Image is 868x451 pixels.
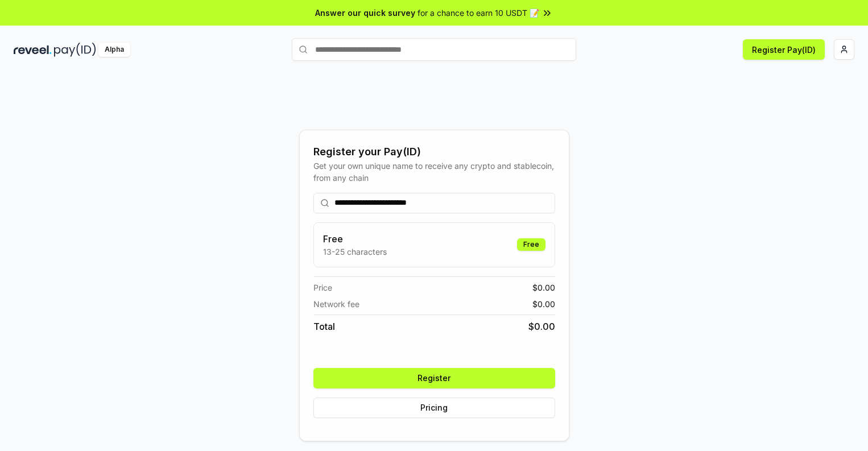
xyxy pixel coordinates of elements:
[323,232,387,246] h3: Free
[418,7,539,19] span: for a chance to earn 10 USDT 📝
[528,320,555,333] span: $ 0.00
[98,43,130,57] div: Alpha
[313,320,335,333] span: Total
[54,43,96,57] img: pay_id
[313,282,332,293] span: Price
[743,39,825,60] button: Register Pay(ID)
[532,282,555,293] span: $ 0.00
[313,160,555,184] div: Get your own unique name to receive any crypto and stablecoin, from any chain
[313,298,359,310] span: Network fee
[532,298,555,310] span: $ 0.00
[517,238,545,251] div: Free
[323,246,387,258] p: 13-25 characters
[313,368,555,388] button: Register
[315,7,415,19] span: Answer our quick survey
[14,43,52,57] img: reveel_dark
[313,398,555,418] button: Pricing
[313,144,555,160] div: Register your Pay(ID)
